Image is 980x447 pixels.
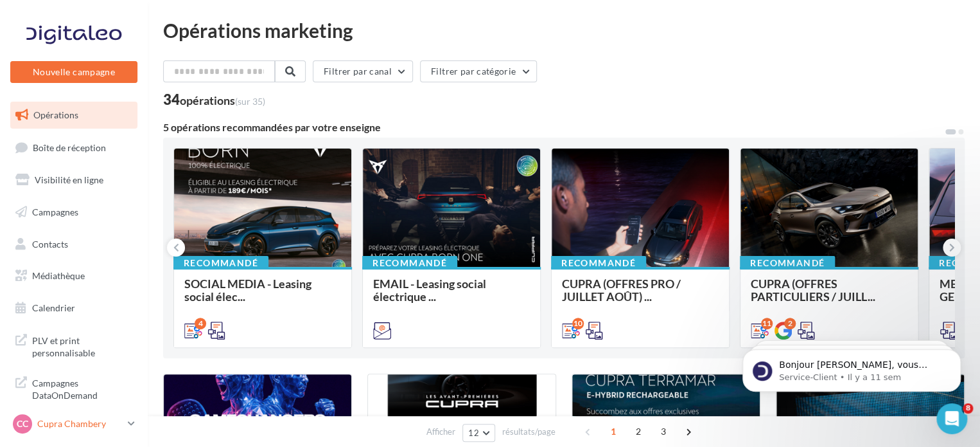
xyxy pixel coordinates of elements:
div: 4 [195,318,206,329]
span: Boîte de réception [33,141,106,152]
span: Opérations [33,109,78,120]
span: 3 [653,421,674,442]
button: 12 [462,424,495,442]
div: 34 [163,93,265,107]
span: CC [17,417,28,430]
span: 2 [628,421,649,442]
iframe: Intercom live chat [936,403,967,434]
div: 2 [784,318,796,329]
button: Filtrer par catégorie [420,60,537,82]
a: Calendrier [8,295,140,322]
a: Médiathèque [8,262,140,289]
a: PLV et print personnalisable [8,327,140,365]
span: Calendrier [32,302,75,313]
p: Cupra Chambery [37,417,123,430]
span: Campagnes DataOnDemand [32,374,132,402]
a: Opérations [8,102,140,129]
div: Opérations marketing [163,21,965,40]
span: 12 [468,428,479,438]
button: Filtrer par canal [313,60,413,82]
div: 5 opérations recommandées par votre enseigne [163,122,944,132]
span: Médiathèque [32,270,85,281]
span: CUPRA (OFFRES PARTICULIERS / JUILL... [751,277,875,304]
span: 1 [603,421,624,442]
div: Recommandé [362,256,457,270]
a: Boîte de réception [8,134,140,161]
a: CC Cupra Chambery [10,412,137,436]
a: Contacts [8,231,140,258]
a: Campagnes [8,199,140,226]
span: Afficher [426,426,455,438]
span: résultats/page [502,426,556,438]
span: Contacts [32,238,68,249]
span: 8 [963,403,973,414]
iframe: Intercom notifications message [723,322,980,412]
span: PLV et print personnalisable [32,332,132,360]
span: CUPRA (OFFRES PRO / JUILLET AOÛT) ... [562,277,681,304]
a: Campagnes DataOnDemand [8,369,140,407]
div: 11 [761,318,773,329]
span: EMAIL - Leasing social électrique ... [373,277,486,304]
a: Visibilité en ligne [8,167,140,194]
div: opérations [180,95,265,106]
div: 10 [572,318,584,329]
div: Recommandé [173,256,268,270]
div: Recommandé [740,256,835,270]
span: SOCIAL MEDIA - Leasing social élec... [184,277,311,304]
div: Recommandé [551,256,646,270]
span: (sur 35) [235,96,265,107]
span: Campagnes [32,206,78,217]
span: Visibilité en ligne [35,174,103,185]
button: Nouvelle campagne [10,61,137,83]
